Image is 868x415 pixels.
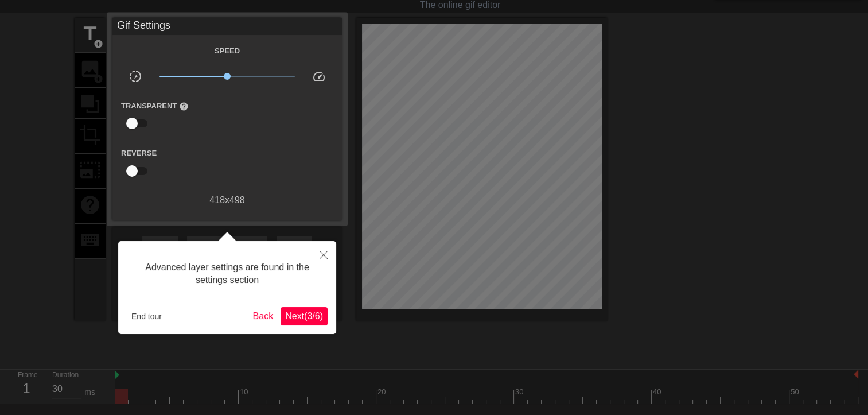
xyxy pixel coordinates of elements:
[127,308,166,325] button: End tour
[311,241,336,267] button: Close
[127,250,328,298] div: Advanced layer settings are found in the settings section
[281,307,328,325] button: Next
[285,311,323,321] span: Next ( 3 / 6 )
[248,307,278,325] button: Back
